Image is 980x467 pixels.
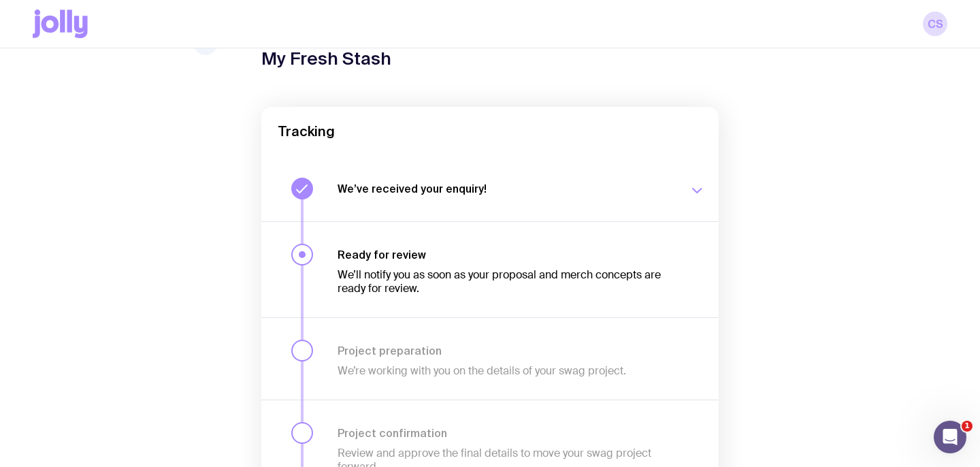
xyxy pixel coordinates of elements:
[338,364,672,378] p: We’re working with you on the details of your swag project.
[338,268,672,295] p: We’ll notify you as soon as your proposal and merch concepts are ready for review.
[261,48,391,69] h1: My Fresh Stash
[338,248,672,261] h3: Ready for review
[934,421,966,453] iframe: Intercom live chat
[338,182,672,195] h3: We’ve received your enquiry!
[962,421,973,432] span: 1
[923,12,947,36] a: CS
[338,426,672,440] h3: Project confirmation
[338,344,672,357] h3: Project preparation
[261,156,719,221] button: We’ve received your enquiry!
[278,123,702,140] h2: Tracking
